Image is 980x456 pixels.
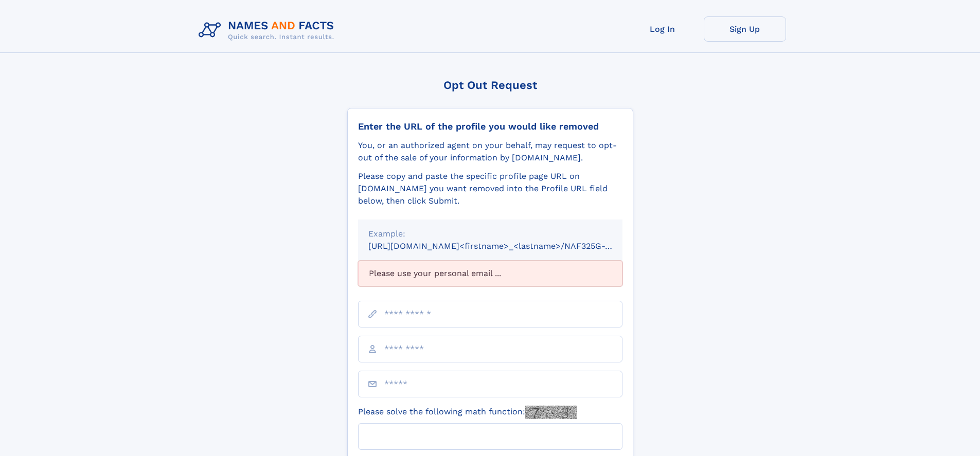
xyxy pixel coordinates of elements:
div: You, or an authorized agent on your behalf, may request to opt-out of the sale of your informatio... [358,139,622,164]
div: Please copy and paste the specific profile page URL on [DOMAIN_NAME] you want removed into the Pr... [358,170,622,207]
div: Enter the URL of the profile you would like removed [358,121,622,132]
div: Example: [368,228,612,240]
small: [URL][DOMAIN_NAME]<firstname>_<lastname>/NAF325G-xxxxxxxx [368,241,642,251]
div: Opt Out Request [347,79,633,92]
label: Please solve the following math function: [358,406,577,419]
a: Sign Up [704,16,786,42]
div: Please use your personal email ... [358,261,622,286]
a: Log In [621,16,704,42]
img: Logo Names and Facts [194,16,343,44]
